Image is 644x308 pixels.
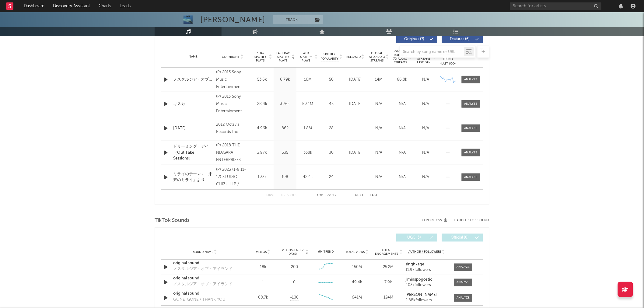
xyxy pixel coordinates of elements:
button: Features(6) [442,35,483,43]
div: N/A [392,101,412,107]
strong: jiminspogostic [406,278,432,282]
div: 1.33k [252,174,272,180]
span: Features ( 6 ) [446,37,474,41]
div: 68.7k [249,295,277,301]
span: Videos (last 7 days) [280,249,305,256]
div: 50 [321,77,342,83]
span: of [327,194,331,197]
div: 53.6k [252,77,272,83]
div: 338k [298,150,318,156]
div: 30 [321,150,342,156]
div: 150M [343,264,371,271]
span: Author / Followers [408,250,441,254]
a: original sound [173,291,237,297]
input: Search by song name or URL [400,50,464,54]
button: First [266,194,275,197]
div: 10M [298,77,318,83]
div: 28.4k [252,101,272,107]
a: jiminspogostic [406,278,448,282]
div: ノスタルジア・オブ・アイランド [173,266,233,272]
div: N/A [369,125,389,131]
div: 4.96k [252,125,272,131]
a: original sound [173,276,237,282]
div: 124M [374,295,403,301]
span: UGC ( 3 ) [400,236,428,240]
div: 200 [291,264,298,271]
div: N/A [369,150,389,156]
div: 2.88k followers [406,299,448,303]
span: Videos [256,250,267,254]
input: Search for artists [510,2,601,10]
div: N/A [415,77,436,83]
div: N/A [415,101,436,107]
div: N/A [369,174,389,180]
button: + Add TikTok Sound [453,219,489,222]
div: 1.8M [298,125,318,131]
a: original sound [173,261,237,267]
div: N/A [415,150,436,156]
div: N/A [392,174,412,180]
div: N/A [392,150,412,156]
span: -100 [290,295,299,301]
div: 2012 Octavia Records Inc. [216,121,249,136]
div: 14M [369,77,389,83]
button: Official(0) [442,234,483,242]
button: Track [273,15,311,24]
a: ミライのテーマ - 「未来のミライ」より [173,171,213,183]
div: 28 [321,125,342,131]
span: Originals ( 7 ) [400,37,428,41]
div: 24 [321,174,342,180]
div: (P) 2013 Sony Music Entertainment ([GEOGRAPHIC_DATA]) Inc. [216,69,249,91]
div: N/A [369,101,389,107]
span: to [320,194,323,197]
div: 42.4k [298,174,318,180]
div: 66.8k [392,77,412,83]
span: TikTok Sounds [155,217,190,224]
div: 49.4k [343,280,371,286]
div: ノスタルジア・オブ・アイランド [173,282,233,288]
div: [DATE] [345,150,366,156]
button: Previous [281,194,297,197]
div: (P) 2013 Sony Music Entertainment ([GEOGRAPHIC_DATA]) Inc. [216,93,249,115]
button: UGC(3) [396,234,437,242]
div: [DATE] [345,77,366,83]
button: Export CSV [422,219,447,222]
div: 198 [275,174,295,180]
button: + Add TikTok Sound [447,219,489,222]
div: [PERSON_NAME] [200,15,265,24]
div: N/A [415,125,436,131]
button: Originals(7) [396,35,437,43]
div: 641M [343,295,371,301]
div: 5.34M [298,101,318,107]
a: singhkage [406,263,448,267]
div: 7.9k [374,280,403,286]
div: 3.76k [275,101,295,107]
div: 1 [249,280,277,286]
a: [PERSON_NAME] [406,293,448,297]
span: Sound Name [193,250,213,254]
a: ノスタルジア・オブ・アイランド [173,77,213,83]
span: Total Engagements [374,249,399,256]
div: 18k [249,264,277,271]
strong: [PERSON_NAME] [406,293,437,297]
div: 25.2M [374,264,403,271]
div: 6.79k [275,77,295,83]
div: (P) 2023 (1-9,11-17) STUDIO CHIZU LLP / 2023(10) STUDIO CHIZU LLP / 2021 Sony Music Labels Inc./(... [216,166,249,188]
button: Next [355,194,364,197]
button: Last [370,194,378,197]
div: GONE, GONE / THANK YOU [173,297,225,303]
div: 403k followers [406,283,448,288]
div: 45 [321,101,342,107]
span: Official ( 0 ) [446,236,474,240]
span: Total Views [346,250,365,254]
a: キスカ [173,101,213,107]
div: 1 5 13 [310,192,343,199]
a: ドリーミング・デイ （Out Take Sessions） [173,144,213,162]
div: 335 [275,150,295,156]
